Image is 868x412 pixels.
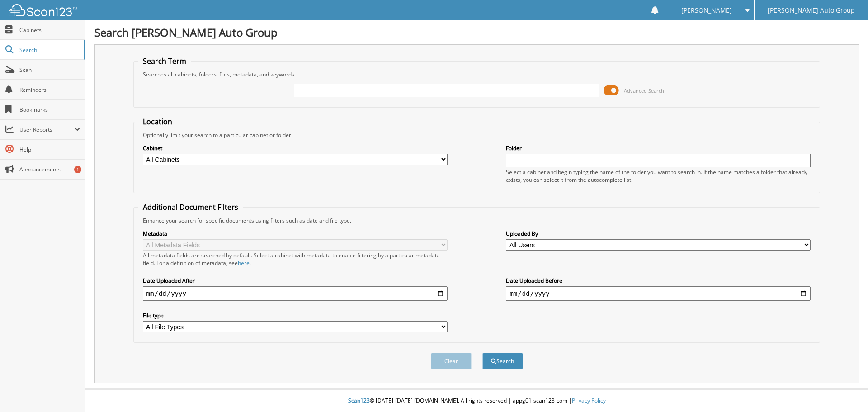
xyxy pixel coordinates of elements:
button: Clear [431,353,472,369]
label: File type [143,312,448,319]
span: Reminders [19,86,80,94]
button: Search [482,353,523,369]
legend: Location [138,117,177,127]
span: Help [19,146,80,153]
span: [PERSON_NAME] Auto Group [768,8,855,13]
span: User Reports [19,126,74,133]
label: Date Uploaded Before [506,277,811,284]
legend: Search Term [138,56,191,66]
span: Cabinets [19,26,80,34]
label: Cabinet [143,144,448,152]
div: © [DATE]-[DATE] [DOMAIN_NAME]. All rights reserved | appg01-scan123-com | [85,390,868,412]
div: 1 [74,166,81,173]
div: Enhance your search for specific documents using filters such as date and file type. [138,217,816,224]
span: Bookmarks [19,106,80,114]
label: Date Uploaded After [143,277,448,284]
span: Scan [19,66,80,74]
span: Announcements [19,166,80,173]
a: here [238,259,250,267]
label: Uploaded By [506,230,811,237]
span: Advanced Search [624,87,664,94]
div: All metadata fields are searched by default. Select a cabinet with metadata to enable filtering b... [143,251,448,267]
div: Select a cabinet and begin typing the name of the folder you want to search in. If the name match... [506,168,811,184]
h1: Search [PERSON_NAME] Auto Group [94,25,859,40]
label: Folder [506,144,811,152]
span: [PERSON_NAME] [681,8,732,13]
div: Optionally limit your search to a particular cabinet or folder [138,131,816,139]
input: end [506,286,811,301]
span: Search [19,46,79,54]
iframe: Chat Widget [823,369,868,412]
input: start [143,286,448,301]
label: Metadata [143,230,448,237]
div: Searches all cabinets, folders, files, metadata, and keywords [138,71,816,78]
img: scan123-logo-white.svg [9,4,77,16]
span: Scan123 [348,397,370,404]
a: Privacy Policy [572,397,606,404]
legend: Additional Document Filters [138,202,243,212]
